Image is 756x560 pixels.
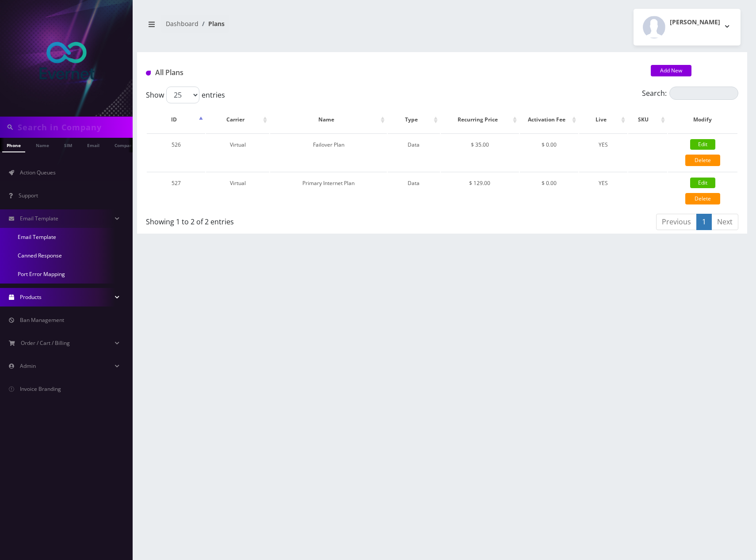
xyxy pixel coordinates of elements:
[690,139,715,150] a: Edit
[60,138,76,151] a: SIM
[2,138,25,152] a: Phone
[651,65,691,76] a: Add New
[206,172,269,209] td: Virtual
[20,293,42,301] span: Products
[670,19,720,26] h2: [PERSON_NAME]
[110,138,140,151] a: Company
[83,138,104,151] a: Email
[711,214,738,230] a: Next
[146,68,638,77] h1: All Plans
[270,172,387,209] td: Primary Internet Plan
[20,215,58,222] span: Email Template
[20,362,36,370] span: Admin
[690,178,715,188] a: Edit
[146,87,225,103] label: Show entries
[21,339,70,347] span: Order / Cart / Billing
[388,133,439,171] td: Data
[634,9,741,45] button: [PERSON_NAME]
[199,19,225,28] li: Plans
[20,316,64,324] span: Ban Management
[669,87,738,100] input: Search:
[642,87,738,100] label: Search:
[270,107,387,132] th: Name: activate to sort column ascending
[685,155,720,166] a: Delete
[146,213,435,227] div: Showing 1 to 2 of 2 entries
[388,107,439,132] th: Type: activate to sort column ascending
[19,192,38,199] span: Support
[388,172,439,209] td: Data
[20,169,56,176] span: Action Queues
[27,24,106,103] img: EverNet
[270,133,387,171] td: Failover Plan
[20,385,61,393] span: Invoice Branding
[656,214,697,230] a: Previous
[441,172,519,209] td: $ 129.00
[668,107,737,132] th: Modify
[579,172,627,209] td: YES
[166,19,199,28] a: Dashboard
[579,107,627,132] th: Live: activate to sort column ascending
[144,15,435,40] nav: breadcrumb
[147,172,205,209] td: 527
[147,107,205,132] th: ID: activate to sort column descending
[441,133,519,171] td: $ 35.00
[441,107,519,132] th: Recurring Price: activate to sort column ascending
[685,193,720,204] a: Delete
[520,133,578,171] td: $ 0.00
[628,107,667,132] th: SKU: activate to sort column ascending
[31,138,53,151] a: Name
[696,214,712,230] a: 1
[206,107,269,132] th: Carrier: activate to sort column ascending
[166,87,199,103] select: Showentries
[520,107,578,132] th: Activation Fee: activate to sort column ascending
[520,172,578,209] td: $ 0.00
[579,133,627,171] td: YES
[18,119,130,136] input: Search in Company
[147,133,205,171] td: 526
[206,133,269,171] td: Virtual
